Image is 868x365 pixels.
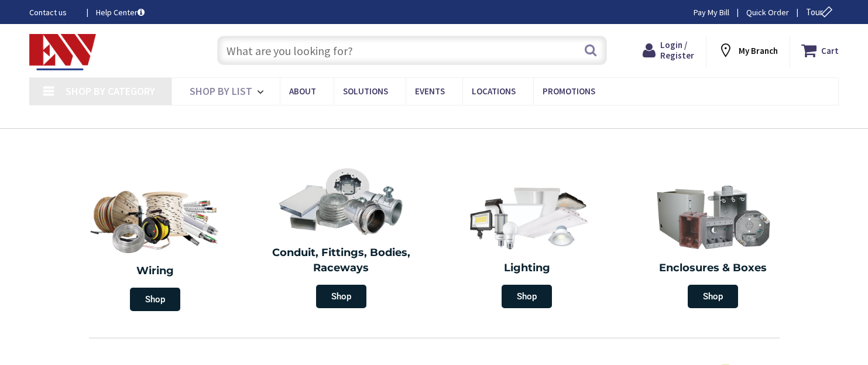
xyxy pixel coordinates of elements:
strong: Cart [821,40,839,61]
span: Shop By List [190,84,252,98]
span: Tour [806,6,836,18]
a: Lighting Shop [437,176,617,314]
span: Login / Register [660,39,694,61]
a: Help Center [96,6,145,18]
span: About [289,86,316,97]
span: Promotions [543,86,595,97]
a: Enclosures & Boxes Shop [623,176,803,314]
h2: Conduit, Fittings, Bodies, Raceways [257,245,426,275]
a: Contact us [29,6,77,18]
a: Cart [801,40,839,61]
span: Solutions [343,86,388,97]
a: Pay My Bill [694,6,729,18]
span: Shop [502,285,552,308]
span: Locations [472,86,516,97]
a: Conduit, Fittings, Bodies, Raceways Shop [251,161,431,314]
span: Events [415,86,445,97]
img: Electrical Wholesalers, Inc. [29,34,96,70]
input: What are you looking for? [217,36,608,65]
a: Quick Order [746,6,789,18]
strong: My Branch [739,45,778,56]
h2: Enclosures & Boxes [629,261,797,276]
h2: Lighting [443,261,612,276]
span: Shop [316,285,366,308]
a: Wiring Shop [63,176,249,317]
span: Shop By Category [66,84,155,98]
span: Shop [130,288,180,311]
h2: Wiring [68,264,243,279]
div: My Branch [718,40,778,61]
span: Shop [688,285,738,308]
a: Login / Register [643,40,694,61]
